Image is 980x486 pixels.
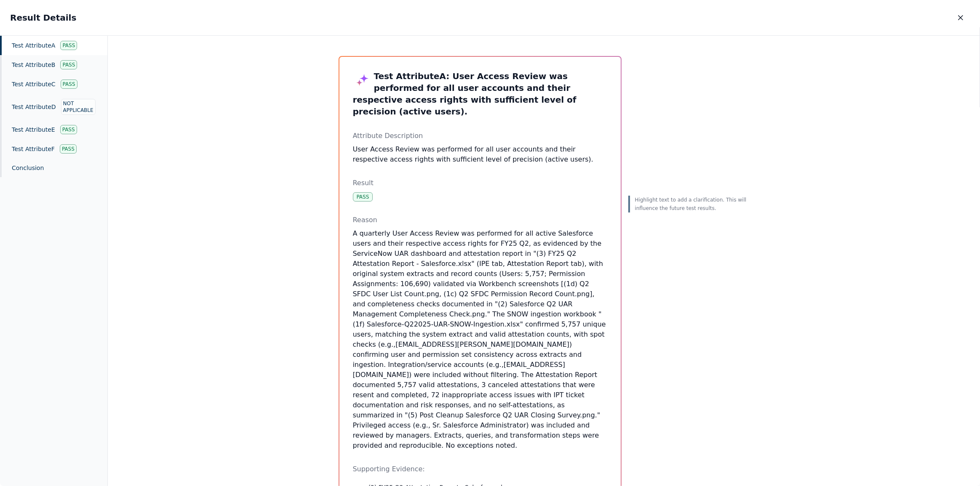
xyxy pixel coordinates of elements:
div: Not Applicable [61,99,96,115]
div: Pass [60,41,77,50]
h3: Test Attribute A : User Access Review was performed for all user accounts and their respective ac... [353,70,607,117]
div: Pass [60,125,77,134]
p: A quarterly User Access Review was performed for all active Salesforce users and their respective... [353,228,607,451]
p: Result [353,178,607,188]
p: Reason [353,215,607,225]
div: Pass [353,192,373,202]
div: Pass [60,60,77,69]
p: Supporting Evidence: [353,464,607,474]
p: Attribute Description [353,131,607,141]
a: [EMAIL_ADDRESS][DOMAIN_NAME] [353,361,565,379]
a: [EMAIL_ADDRESS][PERSON_NAME][DOMAIN_NAME] [395,340,569,348]
div: Pass [61,80,77,89]
p: User Access Review was performed for all user accounts and their respective access rights with su... [353,144,607,165]
h2: Result Details [10,12,76,24]
p: Highlight text to add a clarification. This will influence the future test results. [635,196,750,212]
div: Pass [60,144,77,154]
